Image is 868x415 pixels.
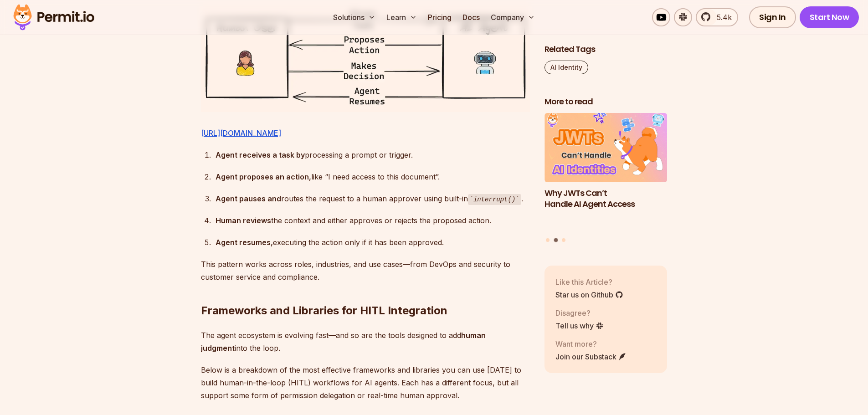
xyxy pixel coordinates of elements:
a: Start Now [800,6,859,28]
button: Go to slide 1 [546,238,550,242]
p: Below is a breakdown of the most effective frameworks and libraries you can use [DATE] to build h... [201,364,530,402]
a: Tell us why [555,320,604,331]
strong: Agent proposes an action, [216,172,311,181]
button: Company [487,8,539,26]
button: Learn [383,8,421,26]
div: executing the action only if it has been approved. [216,236,530,249]
div: routes the request to a human approver using built-in . [216,192,530,205]
h2: Related Tags [544,44,668,55]
p: Want more? [555,338,627,349]
h2: Frameworks and Libraries for HITL Integration [201,267,530,318]
img: Permit logo [9,2,98,33]
div: processing a prompt or trigger. [216,149,530,161]
p: Disagree? [555,307,604,318]
a: Docs [459,8,483,26]
a: Join our Substack [555,351,627,362]
strong: Agent resumes, [216,238,273,247]
div: the context and either approves or rejects the proposed action. [216,214,530,227]
code: interrupt() [468,194,521,205]
p: This pattern works across roles, industries, and use cases—from DevOps and security to customer s... [201,258,530,283]
img: Why JWTs Can’t Handle AI Agent Access [544,113,668,182]
a: Sign In [749,6,796,28]
a: Pricing [424,8,455,26]
li: 2 of 3 [544,113,668,233]
a: Star us on Github [555,289,623,300]
h3: Why JWTs Can’t Handle AI Agent Access [544,187,668,210]
strong: Human reviews [216,216,271,225]
span: 5.4k [711,12,732,23]
strong: Agent pauses and [216,194,281,203]
a: AI Identity [544,61,588,74]
button: Solutions [329,8,379,26]
button: Go to slide 2 [554,238,558,242]
h2: More to read [544,96,668,108]
a: 5.4k [696,8,738,26]
a: [URL][DOMAIN_NAME] [201,128,281,138]
div: like “I need access to this document”. [216,170,530,183]
p: Like this Article? [555,276,623,287]
button: Go to slide 3 [562,238,565,242]
p: The agent ecosystem is evolving fast—and so are the tools designed to add into the loop. [201,329,530,354]
img: image.png [201,4,530,112]
div: Posts [544,113,668,244]
strong: Agent receives a task by [216,150,305,159]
